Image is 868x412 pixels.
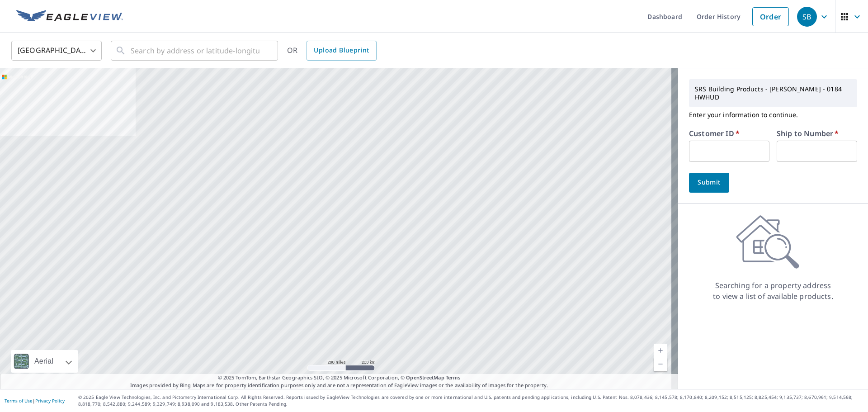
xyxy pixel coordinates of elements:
a: OpenStreetMap [406,374,444,381]
div: Aerial [32,350,56,373]
a: Privacy Policy [35,398,65,404]
a: Terms [446,374,461,381]
p: © 2025 Eagle View Technologies, Inc. and Pictometry International Corp. All Rights Reserved. Repo... [78,394,863,407]
input: Search by address or latitude-longitude [131,38,259,63]
p: Searching for a property address to view a list of available products. [712,280,834,302]
span: © 2025 TomTom, Earthstar Geographics SIO, © 2025 Microsoft Corporation, © [218,374,461,382]
label: Ship to Number [777,130,839,137]
button: Submit [689,173,729,193]
img: EV Logo [16,10,123,24]
p: Enter your information to continue. [689,107,857,123]
p: SRS Building Products - [PERSON_NAME] - 0184 HWHUD [691,81,855,105]
div: SB [797,7,817,27]
span: Submit [696,177,722,188]
a: Terms of Use [5,398,33,404]
a: Order [752,7,789,26]
div: Aerial [11,350,78,373]
a: Current Level 5, Zoom Out [654,357,667,371]
span: Upload Blueprint [314,45,369,56]
div: [GEOGRAPHIC_DATA] [11,38,102,63]
a: Upload Blueprint [307,41,376,61]
a: Current Level 5, Zoom In [654,344,667,357]
label: Customer ID [689,130,740,137]
div: OR [287,41,377,61]
p: | [5,398,65,403]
